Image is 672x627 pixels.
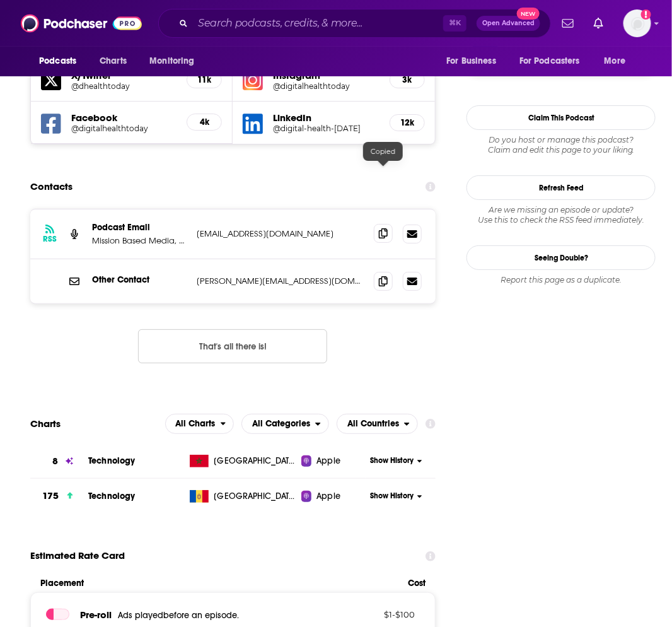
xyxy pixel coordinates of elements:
span: Show History [370,455,414,466]
span: Open Advanced [482,20,535,26]
a: 8 [30,444,88,479]
span: Moldova, Republic of [214,490,296,503]
span: All Charts [176,419,216,428]
button: open menu [596,49,642,73]
div: Search podcasts, credits, & more... [158,9,551,38]
button: open menu [437,49,512,73]
button: open menu [141,49,211,73]
a: Apple [301,455,366,467]
button: Refresh Feed [466,175,656,200]
h2: Countries [337,414,418,434]
span: For Business [446,52,496,70]
span: Logged in as saraatspark [623,9,651,37]
div: Are we missing an episode or update? Use this to check the RSS feed immediately. [466,205,656,225]
span: Placement [40,578,397,589]
h3: 175 [42,489,59,503]
button: Show profile menu [623,9,651,37]
a: [GEOGRAPHIC_DATA] [185,455,301,467]
button: open menu [241,414,329,434]
a: Technology [88,455,136,466]
span: Morocco [214,455,296,467]
img: Podchaser - Follow, Share and Rate Podcasts [21,11,142,35]
h5: 4k [197,117,211,127]
h5: 11k [197,74,211,85]
div: Claim and edit this page to your liking. [466,135,656,155]
button: Show History [366,491,427,501]
span: Ads played before an episode . [118,610,239,621]
p: [PERSON_NAME][EMAIL_ADDRESS][DOMAIN_NAME] [197,276,364,286]
h2: Platforms [165,414,235,434]
a: [GEOGRAPHIC_DATA], [GEOGRAPHIC_DATA] [185,490,301,503]
button: open menu [337,414,418,434]
a: @dhealthtoday [71,81,177,91]
a: Show notifications dropdown [557,13,579,34]
span: More [605,52,626,70]
h5: 3k [400,74,414,85]
button: open menu [165,414,235,434]
button: Show History [366,455,427,466]
a: @digitalhealthtoday [71,124,177,133]
span: Show History [370,491,414,501]
h5: Facebook [71,112,177,124]
button: Claim This Podcast [466,105,656,130]
button: Nothing here. [138,329,327,363]
img: User Profile [623,9,651,37]
span: New [517,8,540,20]
span: Do you host or manage this podcast? [466,135,656,145]
h5: 12k [400,117,414,128]
span: Apple [316,455,340,467]
span: Apple [316,490,340,503]
a: Technology [88,491,136,501]
a: Apple [301,490,366,503]
img: iconImage [243,70,263,90]
span: Cost [408,578,426,589]
h5: LinkedIn [273,112,379,124]
button: open menu [30,49,93,73]
div: Report this page as a duplicate. [466,275,656,285]
p: Other Contact [92,274,187,285]
p: Mission Based Media, Ltd [92,235,187,246]
a: @digitalhealthtoday [273,81,379,91]
span: Monitoring [149,52,194,70]
a: Seeing Double? [466,245,656,270]
span: Podcasts [39,52,76,70]
a: Show notifications dropdown [589,13,608,34]
h2: Contacts [30,175,72,199]
h3: 8 [52,454,58,469]
span: ⌘ K [443,15,466,32]
input: Search podcasts, credits, & more... [193,13,443,33]
p: [EMAIL_ADDRESS][DOMAIN_NAME] [197,228,364,239]
h2: Charts [30,418,61,430]
span: All Categories [252,419,310,428]
span: Charts [100,52,127,70]
h3: RSS [43,234,57,244]
svg: Add a profile image [641,9,651,20]
p: Podcast Email [92,222,187,233]
span: Estimated Rate Card [30,544,125,568]
span: All Countries [347,419,399,428]
a: 175 [30,479,88,513]
span: Pre -roll [80,609,112,621]
button: open menu [511,49,598,73]
div: Copied [363,142,403,161]
h2: Categories [241,414,329,434]
span: For Podcasters [519,52,580,70]
p: $ 1 - $ 100 [333,609,415,619]
a: @digital-health-[DATE] [273,124,379,133]
a: Charts [91,49,134,73]
button: Open AdvancedNew [477,16,540,31]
